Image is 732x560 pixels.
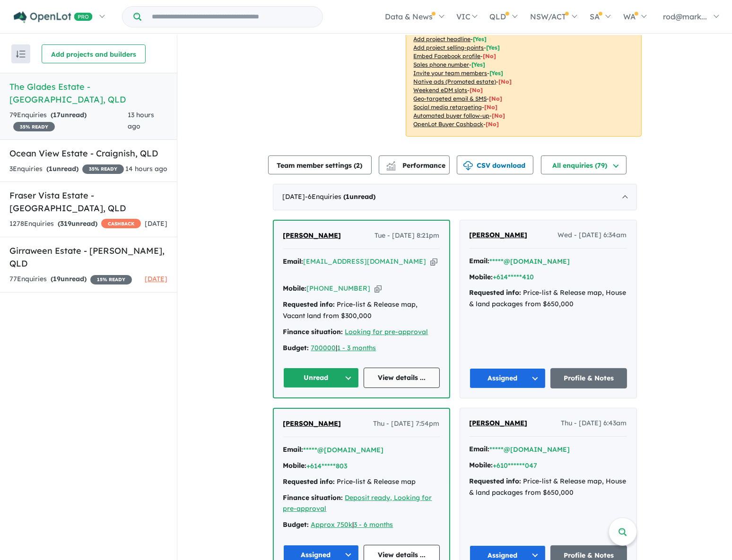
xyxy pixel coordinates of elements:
u: Invite your team members [414,69,488,77]
span: 13 hours ago [128,111,154,130]
input: Try estate name, suburb, builder or developer [143,7,321,27]
h5: Ocean View Estate - Craignish , QLD [9,147,167,160]
h5: Fraser Vista Estate - [GEOGRAPHIC_DATA] , QLD [9,189,167,215]
span: [DATE] [145,275,167,283]
span: 1 [49,164,52,173]
strong: Requested info: [283,477,335,486]
span: rod@mark... [663,12,707,21]
strong: Finance situation: [283,493,343,502]
img: Openlot PRO Logo White [14,11,93,23]
u: Geo-targeted email & SMS [414,95,487,102]
a: 1 - 3 months [338,344,376,352]
u: Automated buyer follow-up [414,112,490,119]
u: OpenLot Buyer Cashback [414,121,484,128]
div: Price-list & Release map, Vacant land from $300,000 [283,299,440,322]
button: CSV download [457,155,533,174]
span: [ No ] [483,52,497,60]
button: Copy [430,257,437,267]
strong: Email: [283,445,304,454]
u: Native ads (Promoted estate) [414,78,497,85]
button: All enquiries (79) [541,155,627,174]
strong: ( unread) [51,275,87,283]
div: 1278 Enquir ies [9,218,141,230]
span: 1 [346,192,350,201]
a: Deposit ready, Looking for pre-approval [283,493,432,513]
button: Team member settings (2) [268,155,372,174]
div: 79 Enquir ies [9,110,128,132]
a: [PERSON_NAME] [470,230,528,241]
u: Add project headline [414,35,471,43]
a: View details ... [364,368,440,388]
strong: Requested info: [283,300,335,309]
span: [PERSON_NAME] [283,231,341,240]
span: Thu - [DATE] 6:43am [561,418,627,429]
span: - 6 Enquir ies [305,192,376,201]
u: Weekend eDM slots [414,86,468,94]
strong: Requested info: [470,288,522,297]
h5: Girraween Estate - [PERSON_NAME] , QLD [9,244,167,270]
span: [No] [489,95,503,102]
a: 700000 [311,344,336,352]
span: [PERSON_NAME] [283,419,341,428]
span: 35 % READY [13,122,55,131]
button: Assigned [470,368,546,388]
img: bar-chart.svg [386,164,396,171]
img: download icon [463,161,473,171]
strong: Requested info: [470,477,522,485]
strong: Mobile: [470,273,493,281]
span: [ Yes ] [487,44,500,51]
span: 15 % READY [90,275,132,284]
button: Performance [379,155,450,174]
a: Approx 750k [311,520,353,529]
span: CASHBACK [101,219,141,228]
div: [DATE] [273,184,637,210]
a: [PERSON_NAME] [470,418,528,429]
a: [PERSON_NAME] [283,230,341,241]
div: 3 Enquir ies [9,164,124,175]
u: Sales phone number [414,61,470,68]
a: 3 - 6 months [354,520,393,529]
span: [PERSON_NAME] [470,231,528,239]
u: Add project selling-points [414,44,484,51]
span: 2 [357,161,360,170]
span: [PERSON_NAME] [470,419,528,427]
strong: Finance situation: [283,327,343,336]
strong: ( unread) [51,111,87,119]
button: Unread [283,368,359,388]
h5: The Glades Estate - [GEOGRAPHIC_DATA] , QLD [9,80,167,106]
strong: ( unread) [344,192,376,201]
strong: Email: [283,257,304,266]
div: | [283,519,440,531]
u: Social media retargeting [414,103,482,111]
div: Price-list & Release map [283,476,440,488]
span: [No] [486,121,499,128]
span: [No] [485,103,498,111]
span: Thu - [DATE] 7:54pm [374,418,440,430]
strong: Budget: [283,520,309,529]
span: Wed - [DATE] 6:34am [558,230,627,241]
strong: Budget: [283,344,309,352]
span: [No] [499,78,512,85]
div: Price-list & Release map, House & land packages from $650,000 [470,287,627,310]
button: Copy [375,284,382,293]
span: 14 hours ago [125,164,167,173]
span: 35 % READY [82,164,124,174]
span: [ Yes ] [472,61,486,68]
a: Looking for pre-approval [345,327,428,336]
span: [ Yes ] [473,35,487,43]
a: Profile & Notes [550,368,627,388]
strong: Mobile: [283,461,307,470]
strong: Email: [470,445,490,453]
a: [PHONE_NUMBER] [307,284,371,293]
strong: Email: [470,257,490,265]
strong: ( unread) [46,164,78,173]
span: 17 [53,111,61,119]
button: Add projects and builders [42,44,146,63]
strong: Mobile: [470,461,493,469]
span: Tue - [DATE] 8:21pm [375,230,440,241]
